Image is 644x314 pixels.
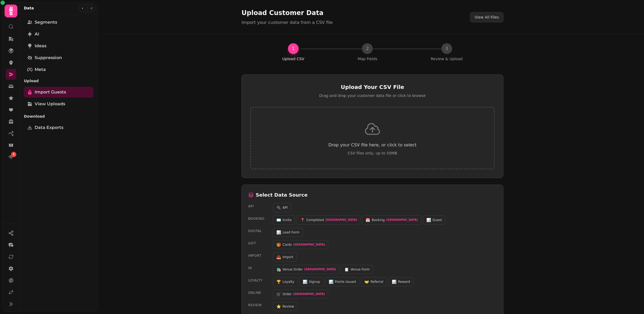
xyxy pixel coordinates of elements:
[423,215,445,225] button: 📊Guest
[335,280,356,284] span: Points Issued
[24,122,93,133] a: Data Exports
[24,52,93,63] a: Suppression
[283,267,303,272] span: Venue Order
[273,215,295,225] button: ✉️Invite
[273,265,339,274] button: 🛍️Venue Order[GEOGRAPHIC_DATA]
[276,230,281,235] span: 📊
[362,215,421,225] button: 📅Booking[GEOGRAPHIC_DATA]
[273,252,297,262] button: 📥Import
[325,218,357,222] span: [GEOGRAPHIC_DATA]
[283,205,288,210] span: API
[35,101,65,107] span: View Uploads
[276,267,281,272] span: 🛍️
[283,255,293,259] span: Import
[241,19,333,26] p: Import your customer data from a CSV file
[358,56,378,62] p: Map Fields
[241,9,333,17] h1: Upload Customer Data
[248,228,270,233] h4: digital
[283,230,299,234] span: Lead Form
[306,218,324,222] span: Completed
[35,89,66,95] span: Import Guests
[282,56,304,62] p: Upload CSV
[365,217,370,223] span: 📅
[276,217,281,223] span: ✉️
[250,93,495,98] p: Drag and drop your customer data file or click to browse
[248,302,270,307] h4: review
[6,152,16,163] a: 2
[388,277,414,286] button: 📊Reward
[248,240,270,246] h4: gift
[372,218,385,222] span: Booking
[445,45,448,52] span: 3
[250,83,495,91] h2: Upload Your CSV File
[366,45,369,52] span: 2
[264,150,481,156] p: CSV files only, up to 50MB
[24,41,93,51] a: Ideas
[276,291,281,297] span: 🛒
[350,267,369,272] span: Venue Form
[292,45,295,52] span: 1
[309,280,320,284] span: Signup
[341,265,373,274] button: 📋Venue Form
[433,218,442,222] span: Guest
[273,240,328,249] button: 🎁Cards[GEOGRAPHIC_DATA]
[364,279,369,284] span: 🤝
[13,153,14,156] span: 2
[283,280,294,284] span: Loyalty
[431,56,463,62] p: Review & Upload
[303,279,307,284] span: 📊
[299,277,323,286] button: 📊Signup
[35,55,62,61] span: Suppression
[392,279,396,284] span: 📊
[35,43,46,49] span: Ideas
[248,290,270,295] h4: online
[256,191,308,199] h3: Select Data Source
[24,87,93,98] a: Import Guests
[293,292,325,296] span: [GEOGRAPHIC_DATA]
[276,254,281,260] span: 📥
[283,292,292,296] span: Order
[248,203,270,208] h4: api
[24,111,93,121] p: Download
[297,215,361,225] button: 📍Completed[GEOGRAPHIC_DATA]
[276,205,281,210] span: 🔌
[283,243,292,247] span: Cards
[276,242,281,247] span: 🎁
[283,218,292,222] span: Invite
[24,76,93,86] p: Upload
[386,218,418,222] span: [GEOGRAPHIC_DATA]
[35,66,46,73] span: Meta
[35,19,57,26] span: Segments
[344,267,349,272] span: 📋
[325,277,360,286] button: 📊Points Issued
[24,64,93,75] a: Meta
[273,228,303,237] button: 📊Lead Form
[35,31,39,37] span: AI
[276,304,281,309] span: ⭐
[273,203,291,212] button: 🔌API
[293,243,325,247] span: [GEOGRAPHIC_DATA]
[248,215,270,221] h4: booking
[426,217,431,223] span: 📊
[300,217,305,223] span: 📍
[398,280,410,284] span: Reward
[35,124,63,131] span: Data Exports
[273,290,328,299] button: 🛒Order[GEOGRAPHIC_DATA]
[24,29,93,39] a: AI
[24,5,34,11] h2: Data
[283,304,294,309] span: Review
[371,280,383,284] span: Referral
[264,142,481,148] p: Drop your CSV file here, or click to select
[248,252,270,258] h4: import
[248,265,270,270] h4: in
[329,279,333,284] span: 📊
[24,99,93,109] a: View Uploads
[248,277,270,283] h4: loyalty
[276,279,281,284] span: 🏆
[470,12,503,22] button: View All Files
[282,43,463,62] nav: Progress
[361,277,387,286] button: 🤝Referral
[24,17,93,28] a: Segments
[304,267,336,272] span: [GEOGRAPHIC_DATA]
[273,302,298,311] button: ⭐Review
